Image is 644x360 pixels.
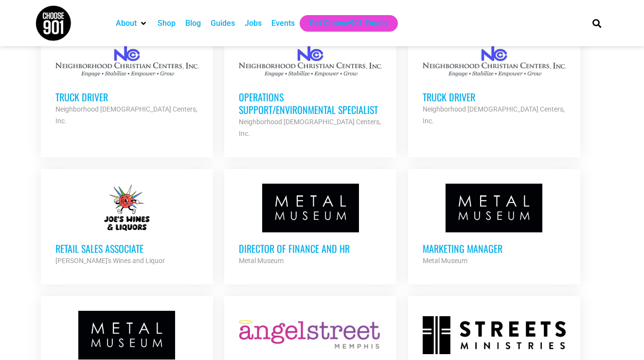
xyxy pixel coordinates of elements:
nav: Main nav [111,15,576,32]
a: Jobs [245,18,262,29]
a: Events [271,18,295,29]
a: Blog [185,18,201,29]
h3: Truck Driver [423,91,566,103]
strong: [PERSON_NAME]'s Wines and Liquor [55,257,165,265]
h3: Director of Finance and HR [239,242,382,255]
a: Shop [158,18,176,29]
div: About [111,15,153,32]
a: About [116,18,137,29]
strong: Metal Museum [239,257,284,265]
strong: Metal Museum [423,257,467,265]
h3: Marketing Manager [423,242,566,255]
div: Search [589,15,605,31]
strong: Neighborhood [DEMOGRAPHIC_DATA] Centers, Inc. [239,118,381,137]
a: Marketing Manager Metal Museum [408,169,580,281]
a: Truck Driver Neighborhood [DEMOGRAPHIC_DATA] Centers, Inc. [408,18,580,141]
h3: Operations Support/Environmental Specialist [239,91,382,116]
h3: Truck Driver [55,91,198,103]
a: Guides [211,18,235,29]
a: Get Choose901 Emails [309,18,388,29]
a: Director of Finance and HR Metal Museum [224,169,396,281]
h3: Retail Sales Associate [55,242,198,255]
a: Operations Support/Environmental Specialist Neighborhood [DEMOGRAPHIC_DATA] Centers, Inc. [224,18,396,154]
strong: Neighborhood [DEMOGRAPHIC_DATA] Centers, Inc. [55,105,197,125]
a: Truck Driver Neighborhood [DEMOGRAPHIC_DATA] Centers, Inc. [41,18,213,141]
strong: Neighborhood [DEMOGRAPHIC_DATA] Centers, Inc. [423,105,565,125]
a: Retail Sales Associate [PERSON_NAME]'s Wines and Liquor [41,169,213,281]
